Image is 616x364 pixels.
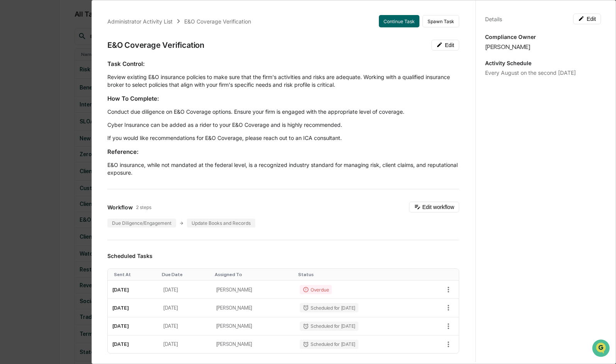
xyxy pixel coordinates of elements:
div: Scheduled for [DATE] [300,303,358,312]
span: Pylon [77,131,93,136]
a: Powered byPylon [54,130,93,136]
p: Review existing E&O insurance policies to make sure that the firm's activities and risks are adeq... [107,73,459,89]
div: 🖐️ [8,98,14,104]
button: Continue Task [379,15,419,27]
strong: Reference: [107,148,139,155]
h3: Scheduled Tasks [107,253,459,259]
td: [DATE] [159,299,211,317]
button: Edit workflow [409,202,459,212]
div: Details [485,16,502,22]
button: Edit [573,13,601,24]
span: Data Lookup [15,112,49,120]
p: If you would like recommendations for E&O Coverage, please reach out to an ICA consultant. [107,134,459,142]
div: Administrator Activity List [107,18,173,25]
button: Spawn Task [423,15,459,27]
img: 1746055101610-c473b297-6a78-478c-a979-82029cc54cd1 [8,59,22,73]
td: [PERSON_NAME] [212,299,295,317]
td: [DATE] [108,335,159,353]
div: Scheduled for [DATE] [300,322,358,331]
td: [PERSON_NAME] [212,317,295,335]
div: E&O Coverage Verification [184,18,251,25]
div: 🗄️ [56,98,62,104]
td: [DATE] [159,335,211,353]
div: Toggle SortBy [298,272,417,277]
p: Cyber Insurance can be added as a rider to your E&O Coverage and is highly recommended. [107,121,459,129]
div: E&O Coverage Verification [107,40,204,50]
div: 🔎 [8,113,14,119]
p: Activity Schedule [485,60,601,66]
button: Edit [431,40,459,51]
input: Clear [20,35,127,43]
span: Attestations [64,97,96,105]
td: [PERSON_NAME] [212,281,295,299]
strong: Task Control: [107,60,145,67]
strong: How To Complete: [107,95,159,102]
div: Overdue [300,285,332,294]
td: [DATE] [108,317,159,335]
span: 2 steps [136,204,151,210]
div: Update Books and Records [187,219,255,228]
p: How can we help? [8,16,141,29]
div: Toggle SortBy [114,272,156,277]
div: Toggle SortBy [215,272,292,277]
span: Preclearance [15,97,50,105]
div: Start new chat [26,59,127,67]
td: [PERSON_NAME] [212,335,295,353]
span: Workflow [107,204,133,211]
div: Scheduled for [DATE] [300,340,358,349]
a: 🗄️Attestations [53,94,99,108]
div: Due Diligence/Engagement [107,219,176,228]
div: [PERSON_NAME] [485,43,601,51]
a: 🖐️Preclearance [5,94,53,108]
div: Every August on the second [DATE] [485,69,601,76]
td: [DATE] [159,281,211,299]
div: Toggle SortBy [162,272,208,277]
p: E&O insurance, while not mandated at the federal level, is a recognized industry standard for man... [107,161,459,177]
button: Start new chat [131,61,141,71]
td: [DATE] [159,317,211,335]
div: We're available if you need us! [26,67,98,73]
td: [DATE] [108,299,159,317]
p: Conduct due diligence on E&O Coverage options. Ensure your firm is engaged with the appropriate l... [107,108,459,116]
a: 🔎Data Lookup [5,109,52,123]
td: [DATE] [108,281,159,299]
p: Compliance Owner [485,34,601,40]
iframe: Open customer support [591,339,612,359]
